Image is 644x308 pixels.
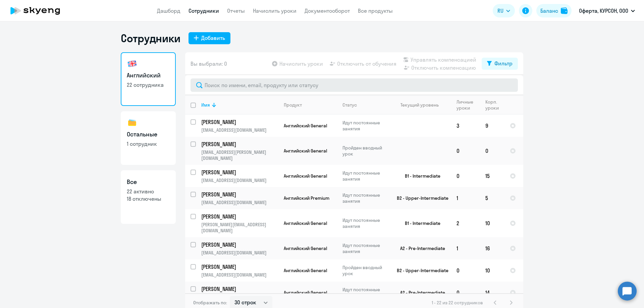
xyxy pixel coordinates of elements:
a: Начислить уроки [253,7,297,14]
span: Английский General [284,148,327,154]
p: Пройден вводный урок [342,145,388,157]
span: Английский General [284,290,327,296]
p: [PERSON_NAME] [201,140,277,148]
p: Идут постоянные занятия [342,217,388,229]
img: english [127,58,138,69]
td: 1 [451,187,480,209]
div: Имя [201,102,278,108]
a: Сотрудники [189,7,219,14]
td: 9 [480,115,504,137]
div: Корп. уроки [485,99,500,111]
p: [PERSON_NAME] [201,213,277,220]
p: [PERSON_NAME] [201,241,277,248]
p: [EMAIL_ADDRESS][DOMAIN_NAME] [201,199,278,205]
td: 1 [451,237,480,259]
span: Английский Premium [284,195,329,201]
td: A2 - Pre-Intermediate [389,282,451,304]
div: Текущий уровень [400,102,439,108]
p: 1 сотрудник [127,140,170,147]
td: B2 - Upper-Intermediate [389,187,451,209]
div: Имя [201,102,210,108]
span: Английский General [284,173,327,179]
p: [PERSON_NAME] [201,118,277,126]
a: [PERSON_NAME] [201,213,278,220]
div: Личные уроки [457,99,475,111]
td: 2 [451,209,480,237]
a: Отчеты [227,7,245,14]
button: Оферта, КУРСОН, ООО [576,3,638,19]
a: [PERSON_NAME] [201,140,278,148]
td: 0 [451,165,480,187]
p: Оферта, КУРСОН, ООО [579,7,628,15]
div: Текущий уровень [394,102,451,108]
p: [EMAIL_ADDRESS][DOMAIN_NAME] [201,250,278,256]
td: A2 - Pre-Intermediate [389,237,451,259]
a: [PERSON_NAME] [201,118,278,126]
div: Баланс [540,7,558,15]
div: Добавить [201,34,225,42]
p: [EMAIL_ADDRESS][DOMAIN_NAME] [201,127,278,133]
a: Английский22 сотрудника [121,52,176,106]
p: Идут постоянные занятия [342,242,388,254]
p: [PERSON_NAME] [201,191,277,198]
span: Вы выбрали: 0 [191,60,227,68]
td: 0 [451,259,480,282]
a: Все22 активно18 отключены [121,170,176,224]
a: Остальные1 сотрудник [121,111,176,165]
a: Дашборд [157,7,180,14]
span: Английский General [284,245,327,251]
span: 1 - 22 из 22 сотрудников [432,300,483,306]
td: 5 [480,187,504,209]
p: [PERSON_NAME] [201,263,277,270]
h1: Сотрудники [121,32,180,45]
h3: Остальные [127,130,170,139]
td: 0 [451,137,480,165]
span: Английский General [284,267,327,273]
p: [EMAIL_ADDRESS][DOMAIN_NAME] [201,177,278,183]
div: Статус [342,102,388,108]
p: 22 активно [127,188,170,195]
p: 18 отключены [127,195,170,202]
p: [PERSON_NAME][EMAIL_ADDRESS][DOMAIN_NAME] [201,222,278,234]
img: balance [561,7,568,14]
td: 15 [480,165,504,187]
p: Пройден вводный урок [342,264,388,276]
p: [PERSON_NAME] [201,169,277,176]
p: Идут постоянные занятия [342,170,388,182]
td: 10 [480,259,504,282]
td: B1 - Intermediate [389,165,451,187]
span: Английский General [284,123,327,129]
div: Продукт [284,102,302,108]
button: Фильтр [482,58,518,70]
td: 10 [480,209,504,237]
h3: Все [127,178,170,186]
a: [PERSON_NAME] [201,191,278,198]
button: Балансbalance [536,4,572,17]
button: Добавить [189,32,230,44]
td: 0 [480,137,504,165]
div: Личные уроки [457,99,480,111]
span: Отображать по: [193,300,227,306]
span: RU [497,7,503,15]
a: [PERSON_NAME] [201,263,278,270]
td: 16 [480,237,504,259]
td: 0 [451,282,480,304]
a: Все продукты [358,7,393,14]
span: Английский General [284,220,327,226]
a: [PERSON_NAME] [201,285,278,293]
div: Статус [342,102,357,108]
input: Поиск по имени, email, продукту или статусу [191,78,518,92]
a: [PERSON_NAME] [201,169,278,176]
td: B2 - Upper-Intermediate [389,259,451,282]
h3: Английский [127,71,170,80]
p: [EMAIL_ADDRESS][DOMAIN_NAME] [201,272,278,278]
p: 22 сотрудника [127,81,170,88]
td: 3 [451,115,480,137]
td: 14 [480,282,504,304]
p: Идут постоянные занятия [342,192,388,204]
p: Идут постоянные занятия [342,120,388,132]
div: Продукт [284,102,337,108]
button: RU [493,4,515,17]
img: others [127,117,138,128]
